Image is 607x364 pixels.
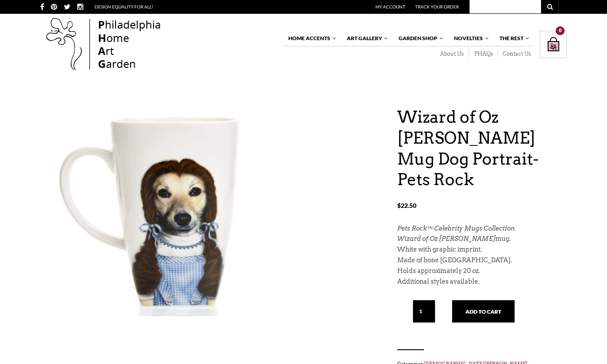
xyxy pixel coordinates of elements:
[415,4,459,9] a: Track Your Order
[449,31,490,46] a: Novelties
[397,244,567,255] p: White with graphic imprint.
[397,235,495,242] em: Wizard of Oz [PERSON_NAME]
[397,107,567,190] h1: Wizard of Oz [PERSON_NAME] Mug Dog Portrait- Pets Rock
[556,26,565,35] div: 0
[394,31,444,46] a: Garden Shop
[397,234,567,244] p: mug.
[397,277,567,287] p: Additional styles available.
[413,300,435,323] input: Qty
[397,266,567,277] p: Holds approximately 20 oz.
[397,255,567,266] p: Made of bone [GEOGRAPHIC_DATA].
[498,50,531,58] a: Contact Us
[397,202,416,209] bdi: 22.50
[284,31,337,46] a: Home Accents
[375,4,405,9] a: My Account
[342,31,389,46] a: Art Gallery
[495,31,530,46] a: The Rest
[434,50,469,58] a: About Us
[469,50,498,58] a: PHAQs
[397,202,401,209] span: $
[397,225,515,232] em: Pets Rock™ Celebrity Mugs Collection
[452,300,515,323] button: Add to cart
